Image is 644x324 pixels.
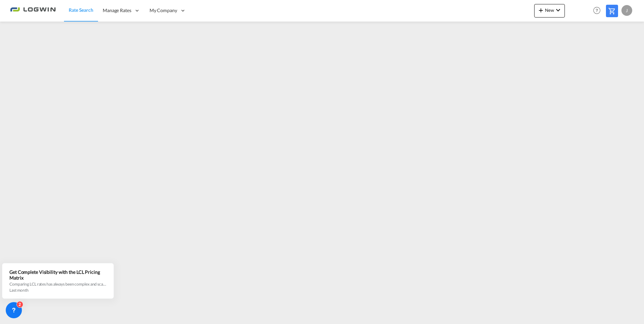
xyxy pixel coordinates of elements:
[69,7,93,13] span: Rate Search
[103,7,131,14] span: Manage Rates
[150,7,177,14] span: My Company
[621,5,632,16] div: J
[10,3,56,18] img: 2761ae10d95411efa20a1f5e0282d2d7.png
[537,7,562,13] span: New
[537,6,545,14] md-icon: icon-plus 400-fg
[591,5,603,16] span: Help
[554,6,562,14] md-icon: icon-chevron-down
[591,5,606,17] div: Help
[534,4,565,18] button: icon-plus 400-fgNewicon-chevron-down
